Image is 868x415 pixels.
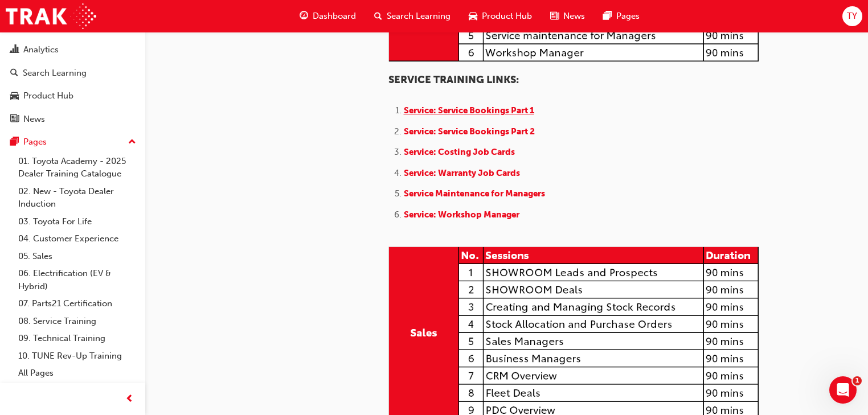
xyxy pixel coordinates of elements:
span: news-icon [10,114,19,125]
a: 08. Service Training [14,313,141,330]
span: guage-icon [300,9,308,23]
div: Search Learning [23,67,87,80]
a: 04. Customer Experience [14,230,141,248]
span: search-icon [10,68,18,79]
a: news-iconNews [541,5,594,28]
a: Product Hub [5,85,141,106]
a: 09. Technical Training [14,330,141,347]
span: Pages [616,10,640,23]
span: 1 [853,376,862,385]
button: TY [842,6,862,26]
span: Dashboard [313,10,356,23]
span: up-icon [128,135,136,150]
div: Pages [23,135,47,149]
a: Service: Workshop Manager [404,209,519,220]
span: News [563,10,585,23]
button: Pages [5,132,141,153]
a: All Pages [14,364,141,382]
a: 01. Toyota Academy - 2025 Dealer Training Catalogue [14,153,141,183]
a: Service Maintenance for Managers [404,188,545,199]
span: car-icon [10,91,19,101]
span: prev-icon [125,392,134,406]
iframe: Intercom live chat [829,376,857,404]
a: 02. New - Toyota Dealer Induction [14,183,141,213]
span: pages-icon [10,137,19,147]
span: Product Hub [482,10,532,23]
span: news-icon [550,9,559,23]
span: search-icon [374,9,382,23]
a: 10. TUNE Rev-Up Training [14,347,141,365]
a: search-iconSearch Learning [365,5,460,28]
a: pages-iconPages [594,5,649,28]
a: 03. Toyota For Life [14,213,141,231]
span: SERVICE TRAINING LINKS: [388,73,519,86]
div: Product Hub [23,89,73,102]
div: Analytics [23,43,59,56]
a: 06. Electrification (EV & Hybrid) [14,265,141,295]
span: people-icon [10,22,19,32]
a: Search Learning [5,63,141,84]
span: TY [847,10,857,23]
a: Service: Service Bookings Part 2 [404,126,535,137]
a: Service: Costing Job Cards [404,147,515,157]
a: Service: Warranty Job Cards [404,168,520,178]
img: Trak [6,3,96,29]
a: 05. Sales [14,248,141,265]
span: pages-icon [603,9,612,23]
a: car-iconProduct Hub [460,5,541,28]
a: 07. Parts21 Certification [14,295,141,313]
a: News [5,109,141,130]
a: Analytics [5,39,141,60]
span: car-icon [469,9,477,23]
a: Service: Service Bookings Part 1 [404,105,534,116]
span: Search Learning [387,10,451,23]
a: guage-iconDashboard [290,5,365,28]
span: chart-icon [10,45,19,55]
div: News [23,113,45,126]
